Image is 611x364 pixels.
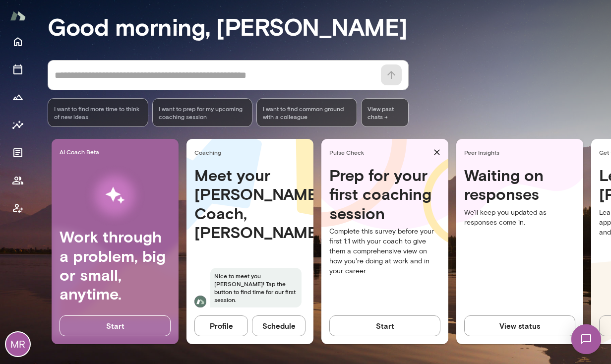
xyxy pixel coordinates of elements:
p: We'll keep you updated as responses come in. [464,208,575,228]
span: Peer Insights [464,148,579,156]
button: Sessions [8,60,28,79]
button: Insights [8,115,28,135]
span: I want to find common ground with a colleague [263,105,351,121]
span: I want to find more time to think of new ideas [54,105,142,121]
span: I want to prep for my upcoming coaching session [159,105,246,121]
img: Mento [10,6,26,25]
h4: Work through a problem, big or small, anytime. [60,227,171,303]
p: Complete this survey before your first 1:1 with your coach to give them a comprehensive view on h... [329,227,440,276]
span: View past chats -> [361,98,409,127]
div: MR [6,332,30,356]
span: Coaching [194,148,309,156]
button: Start [329,315,440,336]
button: View status [464,315,575,336]
h3: Good morning, [PERSON_NAME] [48,12,611,40]
span: AI Coach Beta [60,148,175,156]
div: I want to find more time to think of new ideas [48,98,148,127]
button: Schedule [252,315,305,336]
span: Pulse Check [329,148,429,156]
button: Profile [194,315,248,336]
span: Nice to meet you [PERSON_NAME]! Tap the button to find time for our first session. [210,268,302,307]
div: I want to prep for my upcoming coaching session [152,98,253,127]
h4: Meet your [PERSON_NAME] Coach, [PERSON_NAME] [194,166,305,242]
button: Home [8,32,28,52]
img: Angela Byers Byers [194,296,206,307]
button: Start [60,315,171,336]
h4: Waiting on responses [464,166,575,204]
button: Growth Plan [8,87,28,107]
button: Coach app [8,198,28,218]
button: Members [8,171,28,190]
img: AI Workflows [71,164,159,227]
h4: Prep for your first coaching session [329,166,440,223]
button: Documents [8,143,28,163]
div: I want to find common ground with a colleague [256,98,357,127]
